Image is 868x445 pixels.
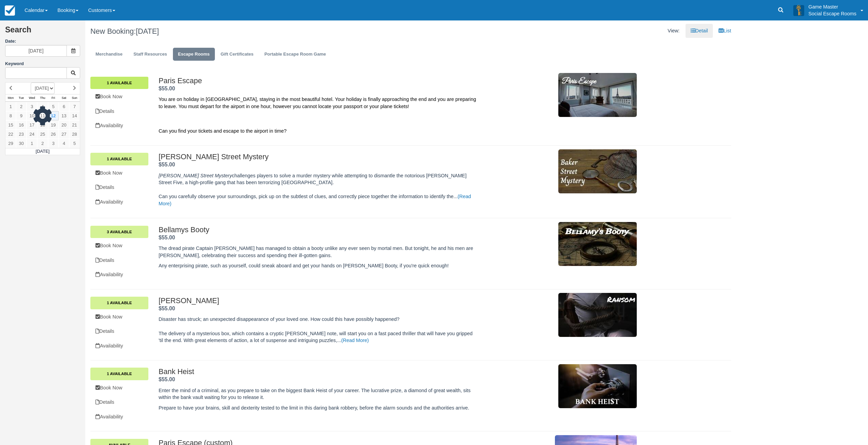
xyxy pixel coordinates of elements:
[159,194,471,206] a: (Read More)
[159,86,175,91] span: $55.00
[136,27,159,35] span: [DATE]
[259,48,331,61] a: Portable Escape Room Game
[90,166,148,180] a: Book Now
[90,104,148,118] a: Details
[663,24,685,38] li: View:
[159,77,477,85] h2: Paris Escape
[90,48,128,61] a: Merchandise
[808,10,856,17] p: Social Escape Rooms
[90,268,148,282] a: Availability
[558,364,637,408] img: M24-3
[5,38,80,45] label: Date:
[90,381,148,395] a: Book Now
[90,226,148,238] a: 3 Available
[159,235,175,240] strong: Price: $55
[159,376,175,382] span: $55.00
[159,226,477,234] h2: Bellamys Booty
[128,48,172,61] a: Staff Resources
[173,48,215,61] a: Escape Rooms
[90,27,406,35] h1: New Booking:
[5,5,15,16] img: checkfront-main-nav-mini-logo.png
[90,153,148,165] a: 1 Available
[159,262,477,269] p: Any enterprising pirate, such as yourself, could sneak aboard and get your hands on [PERSON_NAME]...
[159,162,175,167] strong: Price: $55
[686,24,713,38] a: Detail
[159,376,175,382] strong: Price: $55
[90,195,148,209] a: Availability
[159,162,175,167] span: $55.00
[90,310,148,324] a: Book Now
[90,180,148,194] a: Details
[341,338,369,343] a: (Read More)
[159,235,175,240] span: $55.00
[90,90,148,104] a: Book Now
[159,86,175,91] strong: Price: $55
[90,368,148,380] a: 1 Available
[159,245,477,259] p: The dread pirate Captain [PERSON_NAME] has managed to obtain a booty unlike any ever seen by mort...
[558,149,637,193] img: M3-3
[159,153,477,161] h2: [PERSON_NAME] Street Mystery
[90,119,148,133] a: Availability
[90,324,148,338] a: Details
[5,61,24,66] label: Keyword
[5,26,80,38] h2: Search
[90,410,148,424] a: Availability
[90,339,148,353] a: Availability
[90,395,148,409] a: Details
[159,297,477,305] h2: [PERSON_NAME]
[90,77,148,89] a: 1 Available
[90,253,148,267] a: Details
[159,368,477,376] h2: Bank Heist
[159,316,477,344] p: Disaster has struck; an unexpected disappearance of your loved one. How could this have possibly ...
[67,67,80,79] button: Keyword Search
[793,5,804,16] img: A3
[159,97,476,109] span: You are on holiday in [GEOGRAPHIC_DATA], staying in the most beautiful hotel. Your holiday is fin...
[159,172,477,207] p: challenges players to solve a murder mystery while attempting to dismantle the notorious [PERSON_...
[558,222,637,266] img: M69-2
[159,173,232,178] em: [PERSON_NAME] Street Mystery
[159,387,477,401] p: Enter the mind of a criminal, as you prepare to take on the biggest Bank Heist of your career. Th...
[90,297,148,309] a: 1 Available
[159,306,175,311] strong: Price: $55
[90,239,148,253] a: Book Now
[159,404,477,412] p: Prepare to have your brains, skill and dexterity tested to the limit in this daring bank robbery,...
[159,128,286,134] span: Can you find your tickets and escape to the airport in time?
[558,73,637,117] img: M2-3
[713,24,736,38] a: List
[808,3,856,10] p: Game Master
[558,293,637,337] img: M31-3
[216,48,259,61] a: Gift Certificates
[159,306,175,311] span: $55.00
